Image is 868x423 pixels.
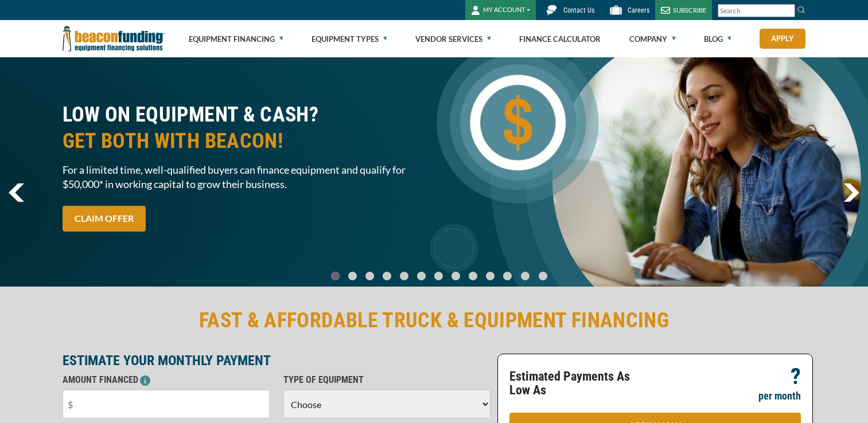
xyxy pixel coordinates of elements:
[345,271,359,281] a: Go To Slide 1
[415,21,491,57] a: Vendor Services
[797,5,806,14] img: Search
[466,271,480,281] a: Go To Slide 8
[704,21,731,57] a: Blog
[718,4,795,17] input: Search
[500,271,515,281] a: Go To Slide 10
[63,307,806,334] h2: FAST & AFFORDABLE TRUCK & EQUIPMENT FINANCING
[628,6,649,14] span: Careers
[449,271,462,281] a: Go To Slide 7
[380,271,394,281] a: Go To Slide 3
[9,183,24,202] img: Left Navigator
[63,373,270,387] p: AMOUNT FINANCED
[843,183,859,202] a: next
[63,354,491,367] p: ESTIMATE YOUR MONTHLY PAYMENT
[328,271,342,281] a: Go To Slide 0
[536,271,550,281] a: Go To Slide 12
[363,271,376,281] a: Go To Slide 2
[63,101,427,154] h2: LOW ON EQUIPMENT & CASH?
[758,389,801,403] p: per month
[431,271,445,281] a: Go To Slide 6
[63,20,165,57] img: Beacon Funding Corporation logo
[843,183,859,202] img: Right Navigator
[518,271,532,281] a: Go To Slide 11
[783,6,792,15] a: Clear search text
[629,21,676,57] a: Company
[563,6,594,14] span: Contact Us
[414,271,428,281] a: Go To Slide 5
[519,21,601,57] a: Finance Calculator
[483,271,497,281] a: Go To Slide 9
[283,373,491,387] p: TYPE OF EQUIPMENT
[312,21,387,57] a: Equipment Types
[760,29,805,49] a: Apply
[63,163,427,191] span: For a limited time, well-qualified buyers can finance equipment and qualify for $50,000* in worki...
[791,370,801,383] p: ?
[397,271,411,281] a: Go To Slide 4
[63,390,270,418] input: $
[63,206,146,232] a: CLAIM OFFER
[189,21,283,57] a: Equipment Financing
[63,128,427,154] span: GET BOTH WITH BEACON!
[509,370,648,397] p: Estimated Payments As Low As
[9,183,24,202] a: previous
